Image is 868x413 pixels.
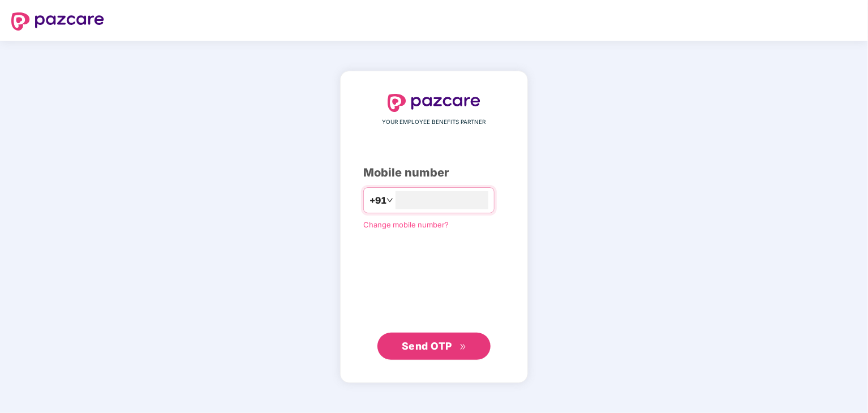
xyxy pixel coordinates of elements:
[377,333,491,360] button: Send OTPdouble-right
[386,197,393,204] span: down
[388,94,480,112] img: logo
[369,193,386,208] span: +91
[363,164,505,182] div: Mobile number
[402,340,452,352] span: Send OTP
[383,118,486,127] span: YOUR EMPLOYEE BENEFITS PARTNER
[363,220,449,229] a: Change mobile number?
[11,12,104,31] img: logo
[459,343,467,351] span: double-right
